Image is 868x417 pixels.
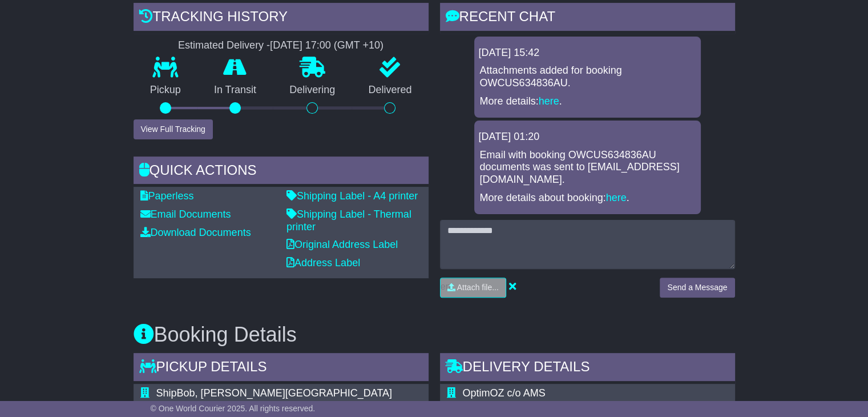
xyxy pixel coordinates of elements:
p: Delivering [273,84,352,97]
a: Shipping Label - Thermal printer [286,209,411,232]
a: here [606,192,627,203]
p: More details about booking: . [480,192,695,205]
p: Pickup [134,84,197,97]
div: [DATE] 01:20 [479,131,696,143]
div: Pickup Details [134,353,429,384]
div: RECENT CHAT [440,3,735,34]
a: Email Documents [140,209,231,220]
a: here [539,95,559,107]
div: Delivery Details [440,353,735,384]
div: [DATE] 17:00 (GMT +10) [270,39,383,52]
p: Delivered [352,84,428,97]
span: ShipBob, [PERSON_NAME][GEOGRAPHIC_DATA] [156,387,392,399]
p: Email with booking OWCUS634836AU documents was sent to [EMAIL_ADDRESS][DOMAIN_NAME]. [480,149,695,186]
button: Send a Message [660,278,734,298]
p: Attachments added for booking OWCUS634836AU. [480,65,695,89]
a: Shipping Label - A4 printer [286,190,418,202]
span: OptimOZ c/o AMS [463,387,546,399]
div: [DATE] 15:42 [479,47,696,59]
button: View Full Tracking [134,119,213,139]
h3: Booking Details [134,323,735,346]
div: Quick Actions [134,157,429,187]
a: Download Documents [140,227,251,238]
span: © One World Courier 2025. All rights reserved. [151,404,316,413]
p: More details: . [480,95,695,108]
a: Paperless [140,190,194,202]
div: Tracking history [134,3,429,34]
div: Estimated Delivery - [134,39,429,52]
p: In Transit [197,84,273,97]
a: Address Label [286,257,360,268]
a: Original Address Label [286,239,398,250]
